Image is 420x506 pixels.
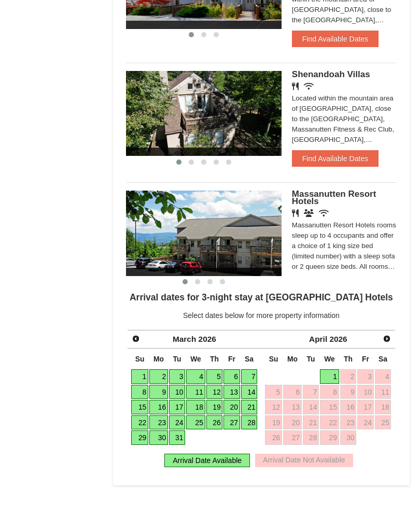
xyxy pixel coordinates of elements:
[292,150,379,167] button: Find Available Dates
[131,430,148,445] a: 29
[324,355,335,363] span: Wednesday
[357,369,373,384] a: 3
[375,369,391,384] a: 4
[131,415,148,430] a: 22
[173,335,196,343] span: March
[303,385,319,399] a: 7
[375,385,391,399] a: 11
[241,400,258,414] a: 21
[241,369,258,384] a: 7
[223,385,240,399] a: 13
[164,454,250,467] div: Arrival Date Available
[210,355,219,363] span: Thursday
[383,335,391,343] span: Next
[135,355,145,363] span: Sunday
[255,454,353,467] div: Arrival Date Not Available
[375,400,391,414] a: 18
[283,430,302,445] a: 27
[340,415,357,430] a: 23
[149,430,168,445] a: 30
[149,369,168,384] a: 2
[292,82,299,90] i: Restaurant
[292,189,376,206] span: Massanutten Resort Hotels
[169,400,185,414] a: 17
[153,355,164,363] span: Monday
[320,369,339,384] a: 1
[292,209,299,217] i: Restaurant
[303,400,319,414] a: 14
[287,355,298,363] span: Monday
[265,415,282,430] a: 19
[357,415,373,430] a: 24
[241,385,258,399] a: 14
[131,369,148,384] a: 1
[228,355,235,363] span: Friday
[320,400,339,414] a: 15
[307,355,315,363] span: Tuesday
[199,335,216,343] span: 2026
[340,400,357,414] a: 16
[132,335,140,343] span: Prev
[206,400,223,414] a: 19
[283,400,302,414] a: 13
[265,385,282,399] a: 5
[379,355,387,363] span: Saturday
[292,93,397,145] div: Located within the mountain area of [GEOGRAPHIC_DATA], close to the [GEOGRAPHIC_DATA], Massanutte...
[303,430,319,445] a: 28
[149,385,168,399] a: 9
[357,400,373,414] a: 17
[241,415,258,430] a: 28
[303,415,319,430] a: 21
[190,355,201,363] span: Wednesday
[304,209,314,217] i: Banquet Facilities
[149,415,168,430] a: 23
[206,415,223,430] a: 26
[223,415,240,430] a: 27
[283,385,302,399] a: 6
[223,400,240,414] a: 20
[292,69,370,79] span: Shenandoah Villas
[340,430,357,445] a: 30
[380,331,394,346] a: Next
[283,415,302,430] a: 20
[129,331,143,346] a: Prev
[223,369,240,384] a: 6
[206,385,223,399] a: 12
[320,415,339,430] a: 22
[304,82,314,90] i: Wireless Internet (free)
[131,400,148,414] a: 15
[357,385,373,399] a: 10
[269,355,278,363] span: Sunday
[265,400,282,414] a: 12
[292,31,379,47] button: Find Available Dates
[344,355,353,363] span: Thursday
[245,355,254,363] span: Saturday
[340,369,357,384] a: 2
[186,385,205,399] a: 11
[169,430,185,445] a: 31
[320,385,339,399] a: 8
[206,369,223,384] a: 5
[169,385,185,399] a: 10
[186,400,205,414] a: 18
[183,311,340,320] span: Select dates below for more property information
[169,415,185,430] a: 24
[319,209,329,217] i: Wireless Internet (free)
[126,292,397,302] h4: Arrival dates for 3-night stay at [GEOGRAPHIC_DATA] Hotels
[309,335,327,343] span: April
[169,369,185,384] a: 3
[265,430,282,445] a: 26
[186,369,205,384] a: 4
[375,415,391,430] a: 25
[292,220,397,272] div: Massanutten Resort Hotels rooms sleep up to 4 occupants and offer a choice of 1 king size bed (li...
[149,400,168,414] a: 16
[340,385,357,399] a: 9
[329,335,347,343] span: 2026
[320,430,339,445] a: 29
[173,355,181,363] span: Tuesday
[186,415,205,430] a: 25
[362,355,369,363] span: Friday
[131,385,148,399] a: 8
